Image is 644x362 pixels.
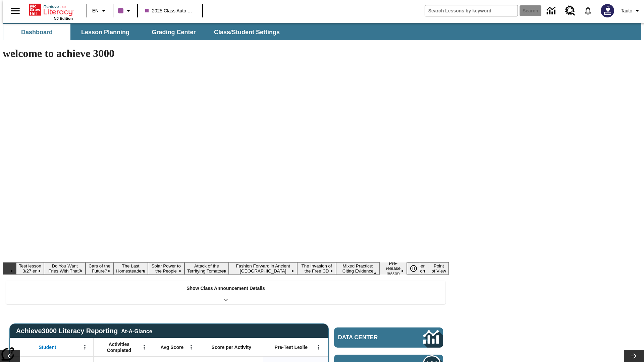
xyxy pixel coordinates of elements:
div: Show Class Announcement Details [6,281,445,304]
span: Avg Score [160,344,183,350]
span: Grading Center [152,28,196,36]
a: Home [29,3,73,16]
button: Slide 6 Attack of the Terrifying Tomatoes [184,262,229,275]
button: Slide 2 Do You Want Fries With That? [44,262,86,275]
button: Open Menu [80,342,90,352]
button: Slide 12 Point of View [429,262,449,275]
button: Slide 8 The Invasion of the Free CD [297,262,336,275]
a: Resource Center, Will open in new tab [561,2,579,20]
h1: welcome to achieve 3000 [3,47,449,60]
span: EN [92,7,99,14]
div: Pause [407,262,427,275]
button: Slide 3 Cars of the Future? [86,262,113,275]
span: Pre-Test Lexile [275,344,308,350]
span: Lesson Planning [81,28,129,36]
button: Slide 7 Fashion Forward in Ancient Rome [229,262,297,275]
a: Data Center [334,327,443,348]
button: Open Menu [139,342,149,352]
button: Grading Center [140,24,207,40]
button: Class color is purple. Change class color [115,5,135,17]
button: Slide 10 Pre-release lesson [380,260,407,277]
button: Class/Student Settings [209,24,285,40]
span: Activities Completed [97,341,141,353]
button: Slide 4 The Last Homesteaders [113,262,148,275]
a: Notifications [579,2,597,19]
div: SubNavbar [3,23,641,40]
span: Class/Student Settings [214,28,280,36]
button: Open Menu [186,342,196,352]
div: Home [29,2,73,20]
button: Dashboard [3,24,70,40]
button: Lesson Planning [72,24,139,40]
span: 2025 Class Auto Grade 13 [145,7,195,14]
button: Open side menu [5,1,25,21]
span: Achieve3000 Literacy Reporting [16,327,152,335]
button: Slide 9 Mixed Practice: Citing Evidence [336,262,379,275]
span: Student [39,344,56,350]
span: NJ Edition [54,16,73,20]
button: Lesson carousel, Next [624,350,644,362]
span: Tauto [621,7,632,14]
div: SubNavbar [3,24,286,40]
button: Pause [407,262,420,275]
span: Data Center [338,334,401,341]
button: Language: EN, Select a language [89,5,111,17]
button: Select a new avatar [597,2,618,19]
a: Data Center [543,2,561,20]
img: Avatar [601,4,614,17]
button: Slide 1 Test lesson 3/27 en [16,262,44,275]
button: Slide 5 Solar Power to the People [148,262,184,275]
span: Dashboard [21,28,53,36]
span: Score per Activity [212,344,252,350]
input: search field [425,5,518,16]
button: Open Menu [314,342,324,352]
div: At-A-Glance [121,327,152,335]
p: Show Class Announcement Details [186,285,265,292]
button: Profile/Settings [618,5,644,17]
